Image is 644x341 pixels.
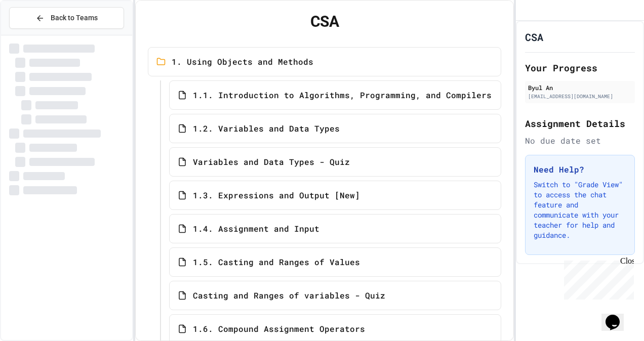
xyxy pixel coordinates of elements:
span: 1.4. Assignment and Input [193,223,319,235]
a: Variables and Data Types - Quiz [169,147,501,177]
h1: CSA [148,13,501,31]
div: No due date set [525,135,635,147]
span: 1.2. Variables and Data Types [193,122,340,135]
a: 1.3. Expressions and Output [New] [169,181,501,210]
a: 1.1. Introduction to Algorithms, Programming, and Compilers [169,80,501,110]
span: 1.6. Compound Assignment Operators [193,323,365,335]
span: 1.5. Casting and Ranges of Values [193,256,360,268]
p: Switch to "Grade View" to access the chat feature and communicate with your teacher for help and ... [534,180,626,240]
iframe: chat widget [601,301,634,331]
div: Chat with us now!Close [4,4,70,64]
h1: CSA [525,30,543,44]
a: Casting and Ranges of variables - Quiz [169,281,501,310]
h3: Need Help? [534,163,626,176]
span: 1.3. Expressions and Output [New] [193,189,360,201]
span: 1.1. Introduction to Algorithms, Programming, and Compilers [193,89,492,101]
span: Casting and Ranges of variables - Quiz [193,289,385,302]
span: Back to Teams [51,13,98,23]
h2: Assignment Details [525,116,635,131]
a: 1.5. Casting and Ranges of Values [169,247,501,277]
h2: Your Progress [525,61,635,75]
iframe: chat widget [560,257,634,300]
button: Back to Teams [9,7,124,29]
a: 1.2. Variables and Data Types [169,114,501,143]
span: Variables and Data Types - Quiz [193,156,350,168]
div: [EMAIL_ADDRESS][DOMAIN_NAME] [528,93,632,100]
a: 1.4. Assignment and Input [169,214,501,243]
div: Byul An [528,83,632,92]
span: 1. Using Objects and Methods [172,56,313,68]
